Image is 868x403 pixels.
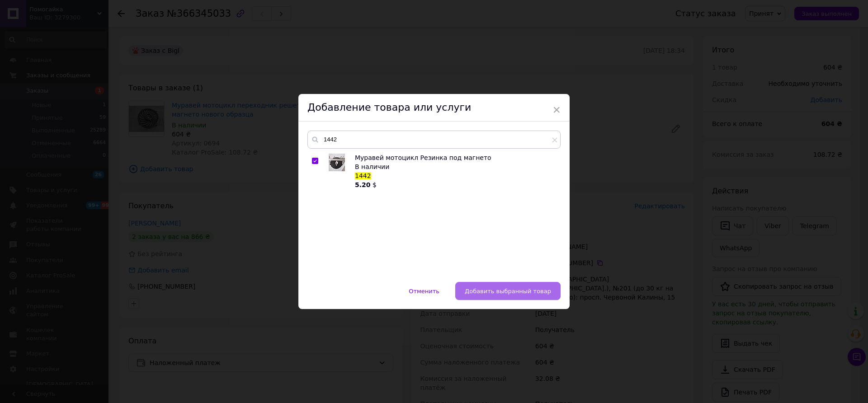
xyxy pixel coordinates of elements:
div: $ [355,180,556,189]
span: 1442 [355,172,371,179]
button: Отменить [399,282,449,300]
img: Муравей мотоцикл Резинка под магнето [329,154,345,171]
input: Поиск по товарам и услугам [307,131,561,149]
span: Муравей мотоцикл Резинка под магнето [355,154,491,161]
b: 5.20 [355,181,371,188]
button: Добавить выбранный товар [455,282,561,300]
div: Добавление товара или услуги [298,94,570,122]
span: Добавить выбранный товар [465,288,551,295]
div: В наличии [355,162,556,171]
span: Отменить [409,288,439,295]
span: × [552,102,561,117]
